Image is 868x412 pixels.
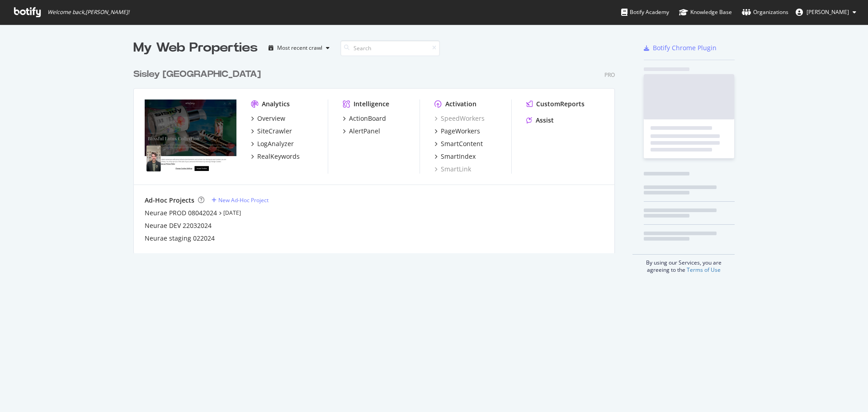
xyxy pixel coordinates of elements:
[343,114,386,123] a: ActionBoard
[526,116,554,125] a: Assist
[434,165,471,174] a: SmartLink
[133,57,622,253] div: grid
[632,254,735,274] div: By using our Services, you are agreeing to the
[742,8,788,17] div: Organizations
[133,68,261,81] div: Sisley [GEOGRAPHIC_DATA]
[340,40,440,56] input: Search
[223,209,241,217] a: [DATE]
[257,139,294,148] div: LogAnalyzer
[218,196,269,204] div: New Ad-Hoc Project
[788,5,863,19] button: [PERSON_NAME]
[434,114,485,123] a: SpeedWorkers
[687,266,721,274] a: Terms of Use
[349,127,380,136] div: AlertPanel
[354,99,389,109] div: Intelligence
[434,152,476,161] a: SmartIndex
[343,127,380,136] a: AlertPanel
[434,127,480,136] a: PageWorkers
[251,152,300,161] a: RealKeywords
[434,139,483,148] a: SmartContent
[265,41,333,55] button: Most recent crawl
[145,234,215,243] a: Neurae staging 022024
[251,139,294,148] a: LogAnalyzer
[441,139,483,148] div: SmartContent
[133,68,264,81] a: Sisley [GEOGRAPHIC_DATA]
[251,127,292,136] a: SiteCrawler
[257,127,292,136] div: SiteCrawler
[536,116,554,125] div: Assist
[644,43,717,52] a: Botify Chrome Plugin
[621,8,669,17] div: Botify Academy
[536,99,585,109] div: CustomReports
[277,45,322,51] div: Most recent crawl
[653,43,717,52] div: Botify Chrome Plugin
[251,114,285,123] a: Overview
[47,9,129,16] span: Welcome back, [PERSON_NAME] !
[145,208,217,218] a: Neurae PROD 08042024
[212,196,269,204] a: New Ad-Hoc Project
[145,221,212,230] a: Neurae DEV 22032024
[526,99,585,109] a: CustomReports
[257,152,300,161] div: RealKeywords
[145,196,194,205] div: Ad-Hoc Projects
[441,127,480,136] div: PageWorkers
[262,99,290,109] div: Analytics
[349,114,386,123] div: ActionBoard
[145,99,236,173] img: www.sisley-paris.com
[604,71,615,79] div: Pro
[441,152,476,161] div: SmartIndex
[807,8,849,16] span: Claire Melet
[679,8,732,17] div: Knowledge Base
[257,114,285,123] div: Overview
[133,39,258,57] div: My Web Properties
[445,99,476,109] div: Activation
